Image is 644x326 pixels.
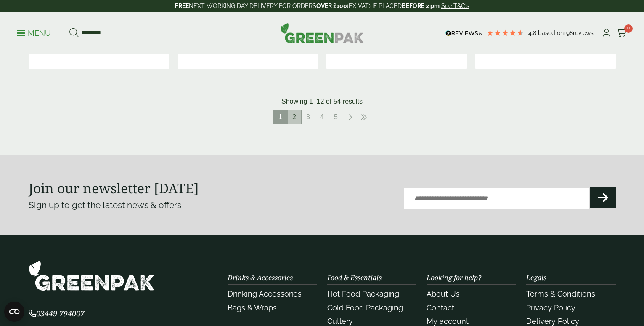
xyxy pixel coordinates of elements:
a: 0 [617,27,627,40]
i: My Account [601,29,612,37]
a: Privacy Policy [526,303,575,312]
a: Cutlery [327,317,353,326]
strong: BEFORE 2 pm [402,3,440,9]
a: See T&C's [441,3,469,9]
span: 198 [564,29,573,36]
button: Open CMP widget [4,302,24,322]
p: Sign up to get the latest news & offers [29,198,293,212]
a: Hot Food Packaging [327,289,399,298]
a: Contact [427,303,454,312]
a: 2 [288,110,301,124]
a: Drinking Accessories [228,289,302,298]
span: 0 [624,24,633,33]
img: GreenPak Supplies [29,260,155,291]
strong: FREE [175,3,189,9]
a: 03449 794007 [29,310,85,318]
a: 5 [329,110,343,124]
i: Cart [617,29,627,37]
a: 3 [302,110,315,124]
a: Menu [17,28,51,37]
a: Cold Food Packaging [327,303,403,312]
p: Menu [17,28,51,38]
div: 4.79 Stars [486,29,524,37]
img: GreenPak Supplies [281,23,364,43]
p: Showing 1–12 of 54 results [281,96,363,107]
span: 1 [274,110,287,124]
a: Delivery Policy [526,317,579,326]
a: About Us [427,289,460,298]
img: REVIEWS.io [445,30,482,36]
a: Bags & Wraps [228,303,277,312]
span: reviews [573,29,594,36]
span: 4.8 [528,29,538,36]
a: Terms & Conditions [526,289,595,298]
strong: OVER £100 [316,3,347,9]
a: 4 [315,110,329,124]
span: Based on [538,29,564,36]
strong: Join our newsletter [DATE] [29,179,199,197]
a: My account [427,317,469,326]
span: 03449 794007 [29,308,85,318]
